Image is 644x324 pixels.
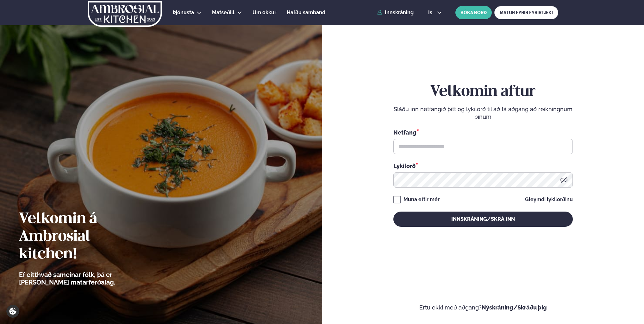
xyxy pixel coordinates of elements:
[212,9,234,15] span: Matseðill
[393,105,573,121] p: Sláðu inn netfangið þitt og lykilorð til að fá aðgang að reikningnum þínum
[173,9,194,15] span: Þjónusta
[19,271,150,286] p: Ef eitthvað sameinar fólk, þá er [PERSON_NAME] matarferðalag.
[393,212,573,227] button: Innskráning/Skrá inn
[482,304,547,311] a: Nýskráning/Skráðu þig
[19,210,150,263] h2: Velkomin á Ambrosial kitchen!
[341,304,625,311] p: Ertu ekki með aðgang?
[287,9,325,16] a: Hafðu samband
[525,197,573,202] a: Gleymdi lykilorðinu
[253,9,276,15] span: Um okkur
[393,83,573,101] h2: Velkomin aftur
[212,9,234,16] a: Matseðill
[494,6,558,19] a: MATUR FYRIR FYRIRTÆKI
[423,10,447,15] button: is
[6,305,19,318] a: Cookie settings
[253,9,276,16] a: Um okkur
[287,9,325,15] span: Hafðu samband
[455,6,492,19] button: BÓKA BORÐ
[393,128,573,136] div: Netfang
[393,162,573,170] div: Lykilorð
[173,9,194,16] a: Þjónusta
[377,10,414,15] a: Innskráning
[87,1,163,27] img: logo
[428,10,434,15] span: is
